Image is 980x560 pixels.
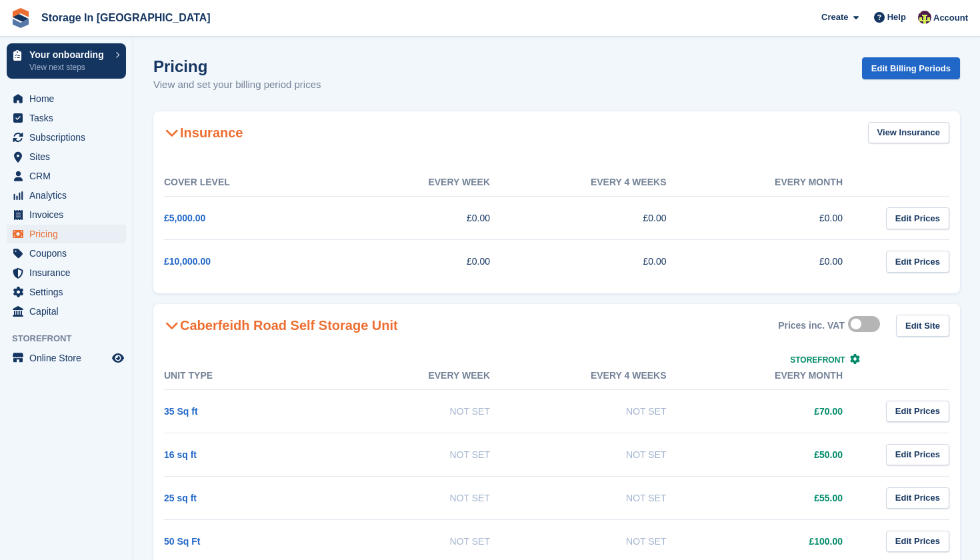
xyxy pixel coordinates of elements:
[164,362,341,390] th: Unit Type
[933,11,968,25] span: Account
[164,256,211,267] a: £10,000.00
[341,389,517,433] td: Not Set
[29,283,109,301] span: Settings
[862,57,960,79] a: Edit Billing Periods
[517,433,693,476] td: Not Set
[7,89,126,108] a: menu
[29,263,109,282] span: Insurance
[29,302,109,321] span: Capital
[164,449,197,460] a: 16 sq ft
[164,406,198,417] a: 35 Sq ft
[821,11,848,24] span: Create
[886,487,949,509] a: Edit Prices
[7,205,126,224] a: menu
[164,213,205,223] a: £5,000.00
[29,109,109,127] span: Tasks
[887,11,906,24] span: Help
[7,43,126,79] a: Your onboarding View next steps
[164,317,398,333] h2: Caberfeidh Road Self Storage Unit
[29,167,109,185] span: CRM
[693,169,870,197] th: Every month
[778,320,845,331] div: Prices inc. VAT
[164,169,341,197] th: Cover Level
[29,50,109,59] p: Your onboarding
[7,167,126,185] a: menu
[7,109,126,127] a: menu
[29,89,109,108] span: Home
[164,536,200,547] a: 50 Sq Ft
[341,169,517,197] th: Every week
[29,186,109,205] span: Analytics
[341,433,517,476] td: Not Set
[886,531,949,553] a: Edit Prices
[29,205,109,224] span: Invoices
[693,240,870,283] td: £0.00
[29,147,109,166] span: Sites
[790,355,860,365] a: Storefront
[7,128,126,147] a: menu
[693,362,870,390] th: Every month
[693,197,870,240] td: £0.00
[7,147,126,166] a: menu
[517,240,693,283] td: £0.00
[7,244,126,263] a: menu
[341,240,517,283] td: £0.00
[693,433,870,476] td: £50.00
[7,186,126,205] a: menu
[517,169,693,197] th: Every 4 weeks
[341,362,517,390] th: Every week
[886,401,949,423] a: Edit Prices
[517,362,693,390] th: Every 4 weeks
[886,444,949,466] a: Edit Prices
[341,197,517,240] td: £0.00
[164,125,243,141] h2: Insurance
[868,122,949,144] a: View Insurance
[29,349,109,367] span: Online Store
[693,476,870,519] td: £55.00
[341,476,517,519] td: Not Set
[886,207,949,229] a: Edit Prices
[153,77,321,93] p: View and set your billing period prices
[29,61,109,73] p: View next steps
[517,389,693,433] td: Not Set
[164,493,197,503] a: 25 sq ft
[7,225,126,243] a: menu
[896,315,949,337] a: Edit Site
[36,7,216,29] a: Storage In [GEOGRAPHIC_DATA]
[29,244,109,263] span: Coupons
[7,302,126,321] a: menu
[918,11,931,24] img: Colin Wood
[11,8,31,28] img: stora-icon-8386f47178a22dfd0bd8f6a31ec36ba5ce8667c1dd55bd0f319d3a0aa187defe.svg
[7,283,126,301] a: menu
[7,263,126,282] a: menu
[110,350,126,366] a: Preview store
[517,197,693,240] td: £0.00
[29,128,109,147] span: Subscriptions
[693,389,870,433] td: £70.00
[790,355,845,365] span: Storefront
[153,57,321,75] h1: Pricing
[7,349,126,367] a: menu
[12,332,133,345] span: Storefront
[517,476,693,519] td: Not Set
[886,251,949,273] a: Edit Prices
[29,225,109,243] span: Pricing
